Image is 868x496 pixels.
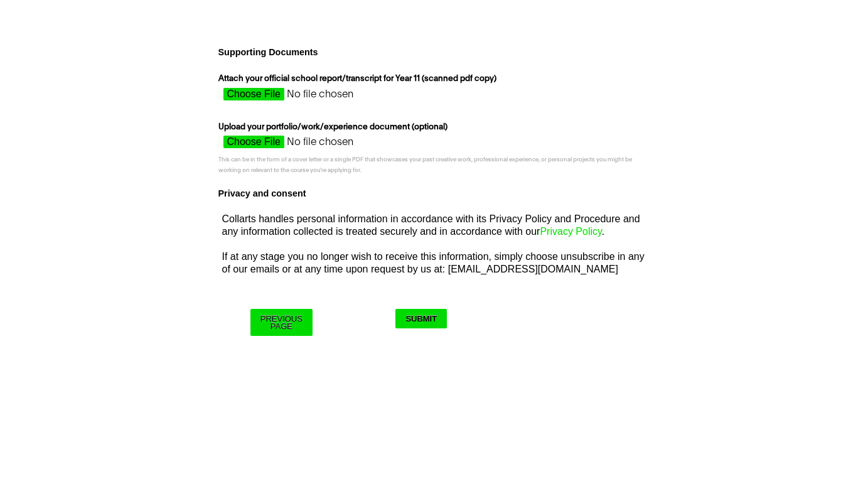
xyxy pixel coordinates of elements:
[222,213,640,237] span: Collarts handles personal information in accordance with its Privacy Policy and Procedure and any...
[222,251,645,274] span: If at any stage you no longer wish to receive this information, simply choose unsubscribe in any ...
[250,309,313,336] input: Previous Page
[540,226,601,237] a: Privacy Policy
[218,156,632,173] span: This can be in the form of a cover letter or a single PDF that showcases your past creative work,...
[218,73,500,88] label: Attach your official school report/transcript for Year 11 (scanned pdf copy)
[218,136,442,154] input: Upload your portfolio/work/experience document (optional)
[218,88,442,107] input: Attach your official school report/transcript for Year 11 (scanned pdf copy)
[395,309,447,328] input: Submit
[218,121,451,136] label: Upload your portfolio/work/experience document (optional)
[213,43,655,61] h4: Supporting Documents
[218,188,306,198] b: Privacy and consent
